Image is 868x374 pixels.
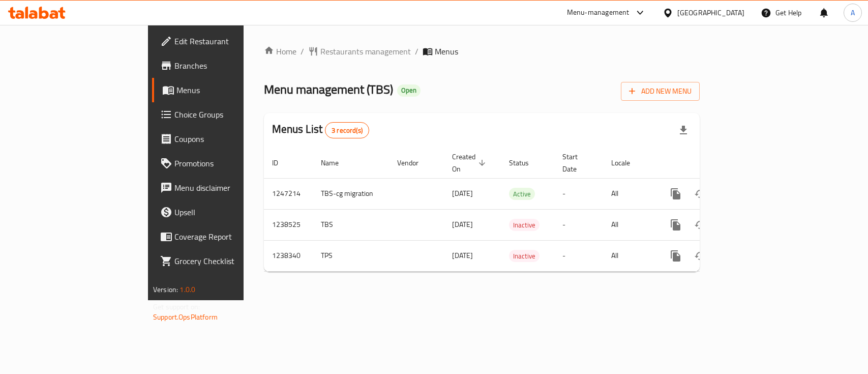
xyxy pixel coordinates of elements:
a: Edit Restaurant [152,29,293,53]
td: TBS-cg migration [313,178,389,209]
div: [GEOGRAPHIC_DATA] [677,7,744,18]
span: Version: [153,283,178,296]
th: Actions [655,148,769,179]
span: Inactive [509,219,540,231]
span: Locale [611,157,643,169]
div: Active [509,188,535,200]
span: Inactive [509,250,540,262]
span: Choice Groups [174,108,285,121]
td: All [603,178,655,209]
td: TPS [313,240,389,271]
button: more [664,213,688,237]
table: enhanced table [264,148,769,272]
span: Menu management ( TBS ) [264,78,393,101]
span: ID [272,157,291,169]
span: 3 record(s) [325,126,369,135]
span: Grocery Checklist [174,255,285,267]
span: Vendor [397,157,432,169]
span: Menus [176,84,285,96]
span: Created On [452,151,489,175]
span: Status [509,157,542,169]
td: TBS [313,209,389,240]
button: more [664,182,688,206]
h2: Menus List [272,122,369,138]
span: [DATE] [452,249,473,262]
span: Coupons [174,133,285,145]
a: Menus [152,78,293,102]
span: Get support on: [153,300,200,313]
div: Open [397,84,421,97]
span: Upsell [174,206,285,218]
a: Choice Groups [152,102,293,127]
li: / [415,45,418,57]
td: - [554,178,603,209]
span: 1.0.0 [179,283,195,296]
nav: breadcrumb [264,45,700,57]
span: [DATE] [452,218,473,231]
a: Grocery Checklist [152,249,293,273]
span: Add New Menu [629,85,692,98]
button: more [664,244,688,268]
span: Menus [435,45,458,57]
span: Open [397,86,421,95]
button: Change Status [688,244,712,268]
span: Active [509,188,535,200]
a: Menu disclaimer [152,176,293,200]
button: Change Status [688,182,712,206]
a: Branches [152,53,293,78]
a: Upsell [152,200,293,224]
a: Coverage Report [152,224,293,249]
span: Branches [174,60,285,72]
span: [DATE] [452,187,473,200]
span: Start Date [562,151,591,175]
button: Add New Menu [621,82,700,101]
span: Coverage Report [174,231,285,243]
div: Export file [671,118,696,142]
a: Support.OpsPlatform [153,310,218,324]
td: All [603,240,655,271]
button: Change Status [688,213,712,237]
span: A [851,7,855,18]
div: Menu-management [567,7,630,19]
div: Total records count [325,122,369,138]
span: Restaurants management [320,45,411,57]
span: Promotions [174,157,285,169]
span: Edit Restaurant [174,35,285,47]
span: Menu disclaimer [174,182,285,194]
a: Promotions [152,151,293,176]
div: Inactive [509,250,540,262]
a: Coupons [152,127,293,151]
li: / [301,45,304,57]
td: - [554,209,603,240]
td: - [554,240,603,271]
span: Name [321,157,352,169]
a: Restaurants management [308,45,411,57]
td: All [603,209,655,240]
